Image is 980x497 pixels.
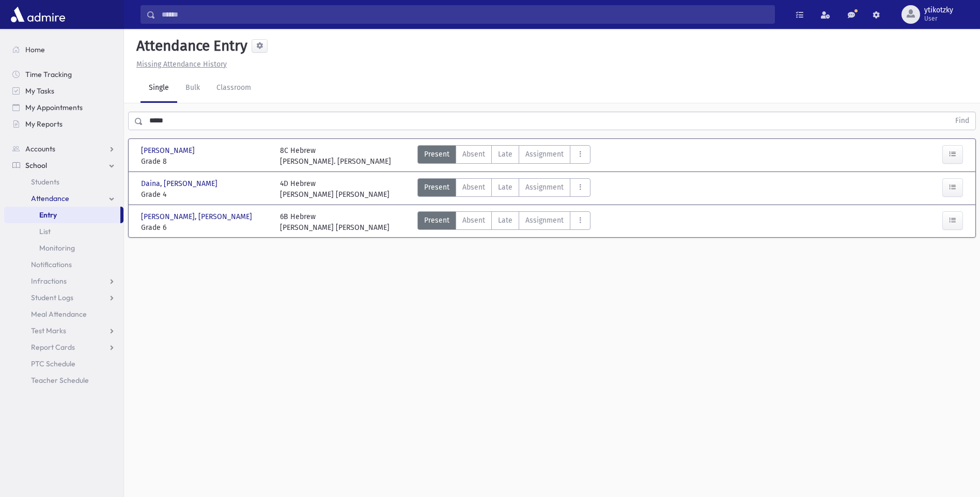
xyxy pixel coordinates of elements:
[280,211,390,233] div: 6B Hebrew [PERSON_NAME] [PERSON_NAME]
[417,145,590,167] div: AttTypes
[39,227,51,236] span: List
[132,37,247,55] h5: Attendance Entry
[4,240,123,256] a: Monitoring
[4,99,123,116] a: My Appointments
[417,211,590,233] div: AttTypes
[31,194,69,203] span: Attendance
[4,174,123,190] a: Students
[4,306,123,322] a: Meal Attendance
[31,359,75,368] span: PTC Schedule
[25,144,55,153] span: Accounts
[25,86,54,96] span: My Tasks
[39,243,75,253] span: Monitoring
[141,178,220,189] span: Daina, [PERSON_NAME]
[949,112,975,130] button: Find
[141,74,177,103] a: Single
[424,215,449,226] span: Present
[31,326,66,335] span: Test Marks
[31,260,72,269] span: Notifications
[424,182,449,193] span: Present
[141,156,270,167] span: Grade 8
[4,83,123,99] a: My Tasks
[4,116,123,132] a: My Reports
[4,372,123,389] a: Teacher Schedule
[25,45,45,54] span: Home
[31,309,87,319] span: Meal Attendance
[280,145,391,167] div: 8C Hebrew [PERSON_NAME]. [PERSON_NAME]
[498,149,512,160] span: Late
[4,223,123,240] a: List
[25,70,72,79] span: Time Tracking
[8,4,68,25] img: AdmirePro
[4,207,120,223] a: Entry
[4,339,123,355] a: Report Cards
[39,210,57,220] span: Entry
[4,41,123,58] a: Home
[4,190,123,207] a: Attendance
[462,182,485,193] span: Absent
[462,215,485,226] span: Absent
[208,74,259,103] a: Classroom
[136,60,227,69] u: Missing Attendance History
[4,141,123,157] a: Accounts
[280,178,390,200] div: 4D Hebrew [PERSON_NAME] [PERSON_NAME]
[4,355,123,372] a: PTC Schedule
[141,211,254,222] span: [PERSON_NAME], [PERSON_NAME]
[525,215,564,226] span: Assignment
[498,215,512,226] span: Late
[924,14,953,23] span: User
[31,376,89,385] span: Teacher Schedule
[141,145,197,156] span: [PERSON_NAME]
[4,322,123,339] a: Test Marks
[498,182,512,193] span: Late
[462,149,485,160] span: Absent
[424,149,449,160] span: Present
[141,222,270,233] span: Grade 6
[31,343,75,352] span: Report Cards
[177,74,208,103] a: Bulk
[417,178,590,200] div: AttTypes
[4,256,123,273] a: Notifications
[31,177,59,187] span: Students
[525,182,564,193] span: Assignment
[525,149,564,160] span: Assignment
[4,289,123,306] a: Student Logs
[4,66,123,83] a: Time Tracking
[924,6,953,14] span: ytikotzky
[31,276,67,286] span: Infractions
[25,103,83,112] span: My Appointments
[132,60,227,69] a: Missing Attendance History
[25,119,63,129] span: My Reports
[141,189,270,200] span: Grade 4
[31,293,73,302] span: Student Logs
[4,273,123,289] a: Infractions
[4,157,123,174] a: School
[155,5,774,24] input: Search
[25,161,47,170] span: School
